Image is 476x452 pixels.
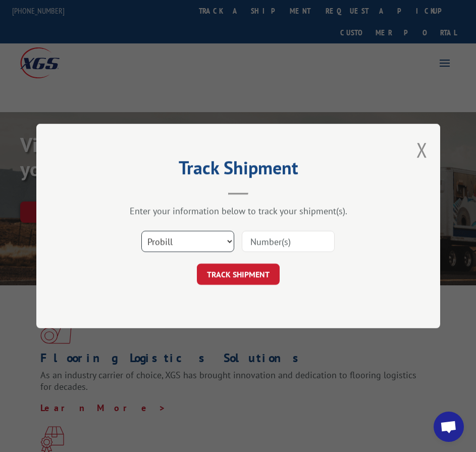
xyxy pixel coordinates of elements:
h2: Track Shipment [87,161,390,180]
div: Enter your information below to track your shipment(s). [87,205,390,217]
div: Open chat [434,412,464,442]
button: Close modal [416,136,428,163]
input: Number(s) [242,231,335,252]
button: TRACK SHIPMENT [197,264,280,285]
